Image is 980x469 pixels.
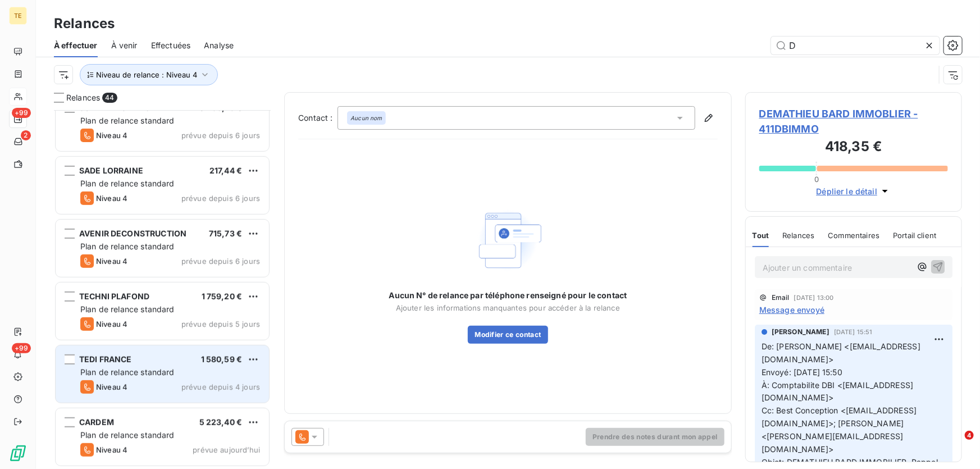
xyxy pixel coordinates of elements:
[772,327,829,337] span: [PERSON_NAME]
[151,40,191,51] span: Effectuées
[468,326,548,344] button: Modifier ce contact
[759,136,948,159] h3: 418,35 €
[834,329,873,335] span: [DATE] 15:51
[181,320,260,329] span: prévue depuis 5 jours
[753,231,769,240] span: Tout
[762,406,917,454] span: Cc: Best Conception <[EMAIL_ADDRESS][DOMAIN_NAME]>; [PERSON_NAME] <[PERSON_NAME][EMAIL_ADDRESS][D...
[79,417,114,427] span: CARDEM
[350,114,382,122] em: Aucun nom
[181,383,260,391] span: prévue depuis 4 jours
[204,40,234,51] span: Analyse
[771,37,940,54] input: Rechercher
[96,131,127,140] span: Niveau 4
[762,367,842,377] span: Envoyé: [DATE] 15:50
[181,131,260,140] span: prévue depuis 6 jours
[96,383,127,391] span: Niveau 4
[762,341,920,364] span: De: [PERSON_NAME] <[EMAIL_ADDRESS][DOMAIN_NAME]>
[893,231,936,240] span: Portail client
[181,257,260,266] span: prévue depuis 6 jours
[298,112,338,124] label: Contact :
[9,444,27,462] img: Logo LeanPay
[79,354,132,364] span: TEDI FRANCE
[54,13,115,34] h3: Relances
[389,290,627,301] span: Aucun N° de relance par téléphone renseigné pour le contact
[209,166,242,175] span: 217,44 €
[21,130,31,140] span: 2
[96,194,127,203] span: Niveau 4
[80,304,175,314] span: Plan de relance standard
[66,92,100,103] span: Relances
[396,303,620,312] span: Ajouter les informations manquantes pour accéder à la relance
[965,431,974,440] span: 4
[96,445,127,454] span: Niveau 4
[794,294,834,301] span: [DATE] 13:00
[759,106,948,136] span: DEMATHIEU BARD IMMOBLIER - 411DBIMMO
[111,40,138,51] span: À venir
[79,229,186,238] span: AVENIR DECONSTRUCTION
[80,64,218,85] button: Niveau de relance : Niveau 4
[80,430,175,440] span: Plan de relance standard
[79,292,149,301] span: TECHNI PLAFOND
[9,7,27,25] div: TE
[96,257,127,266] span: Niveau 4
[472,204,544,277] img: Empty state
[102,93,117,103] span: 44
[828,231,880,240] span: Commentaires
[80,367,175,377] span: Plan de relance standard
[80,242,175,251] span: Plan de relance standard
[12,343,31,353] span: +99
[817,185,878,197] span: Déplier le détail
[202,292,243,301] span: 1 759,20 €
[181,194,260,203] span: prévue depuis 6 jours
[201,354,243,364] span: 1 580,59 €
[193,445,260,454] span: prévue aujourd’hui
[80,116,175,125] span: Plan de relance standard
[772,294,790,301] span: Email
[80,179,175,188] span: Plan de relance standard
[813,185,895,198] button: Déplier le détail
[782,231,814,240] span: Relances
[762,380,913,403] span: À: Comptabilite DBI <[EMAIL_ADDRESS][DOMAIN_NAME]>
[942,431,969,458] iframe: Intercom live chat
[814,175,819,184] span: 0
[586,428,724,446] button: Prendre des notes durant mon appel
[96,70,197,79] span: Niveau de relance : Niveau 4
[12,108,31,118] span: +99
[759,304,824,316] span: Message envoyé
[96,320,127,329] span: Niveau 4
[199,417,243,427] span: 5 223,40 €
[209,229,242,238] span: 715,73 €
[79,166,143,175] span: SADE LORRAINE
[54,40,98,51] span: À effectuer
